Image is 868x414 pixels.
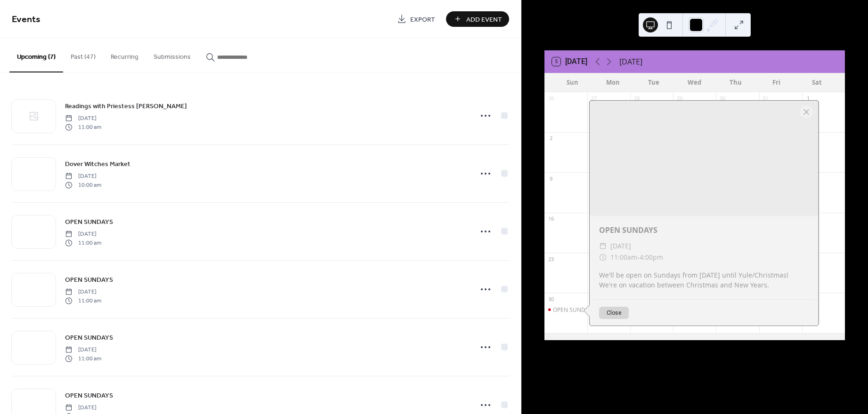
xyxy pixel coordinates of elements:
div: Wed [674,73,715,92]
span: 11:00 am [65,123,101,131]
span: [DATE] [65,230,101,239]
div: 9 [547,175,554,182]
div: ​ [599,240,607,252]
button: Close [599,307,629,319]
a: OPEN SUNDAYS [65,216,113,227]
div: 31 [762,95,769,102]
span: OPEN SUNDAYS [65,391,113,401]
span: 11:00 am [65,239,101,247]
div: Fri [756,73,797,92]
span: 4:00pm [640,252,663,263]
div: 27 [590,95,597,102]
a: OPEN SUNDAYS [65,332,113,343]
div: Thu [715,73,756,92]
div: 29 [676,95,683,102]
div: 23 [547,255,554,263]
div: 2 [547,135,554,142]
div: 30 [719,95,726,102]
a: OPEN SUNDAYS [65,274,113,285]
span: Events [12,10,41,29]
span: Dover Witches Market [65,159,130,169]
span: OPEN SUNDAYS [65,217,113,227]
div: [DATE] [619,56,642,67]
div: Tue [633,73,674,92]
span: Export [410,15,435,24]
span: [DATE] [65,114,101,123]
a: Dover Witches Market [65,159,130,169]
div: OPEN SUNDAYS [544,306,587,314]
span: [DATE] [65,404,101,412]
div: OPEN SUNDAYS [553,306,595,314]
span: Readings with Priestess [PERSON_NAME] [65,102,187,111]
div: Sun [552,73,593,92]
span: [DATE] [610,240,631,252]
div: OPEN SUNDAYS [590,224,819,236]
button: Submissions [146,38,198,72]
div: ​ [599,252,607,263]
button: Upcoming (7) [9,38,63,72]
span: [DATE] [65,172,101,181]
div: Mon [592,73,633,92]
span: 10:00 am [65,181,101,189]
span: - [637,252,640,263]
span: OPEN SUNDAYS [65,275,113,285]
span: [DATE] [65,346,101,354]
div: Sat [796,73,837,92]
div: 28 [633,95,640,102]
button: Add Event [446,11,509,27]
span: [DATE] [65,288,101,296]
button: Past (47) [63,38,103,72]
span: Add Event [466,15,502,24]
span: 11:00 am [65,296,101,305]
span: 11:00 am [65,354,101,363]
span: 11:00am [610,252,637,263]
span: OPEN SUNDAYS [65,333,113,343]
div: 1 [805,95,812,102]
a: Export [390,11,442,27]
a: Readings with Priestess [PERSON_NAME] [65,101,187,111]
div: 30 [547,295,554,303]
button: 5[DATE] [549,55,591,68]
div: We'll be open on Sundays from [DATE] until Yule/Christmas! We're on vacation between Christmas an... [590,270,819,290]
button: Recurring [103,38,146,72]
div: 26 [547,95,554,102]
a: OPEN SUNDAYS [65,390,113,401]
div: 16 [547,215,554,223]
